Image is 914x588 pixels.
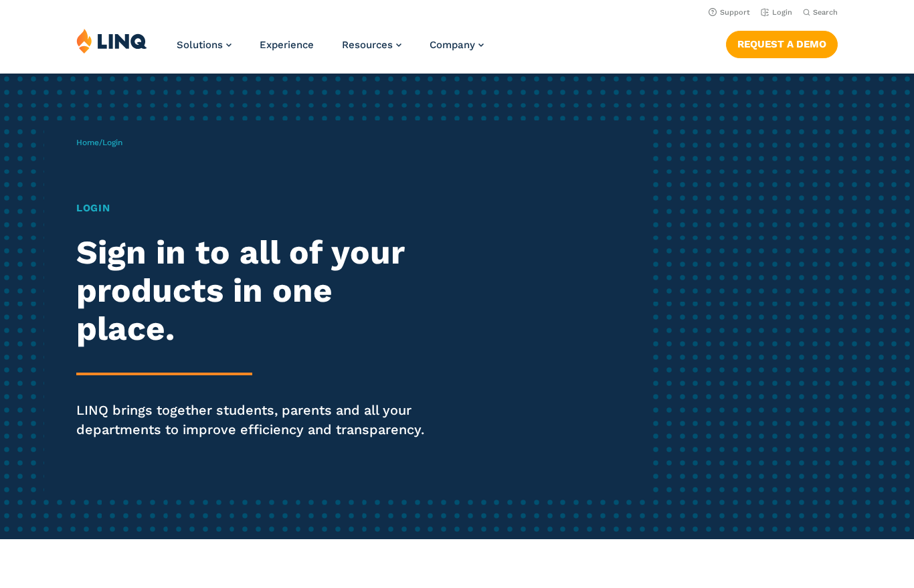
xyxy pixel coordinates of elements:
[76,138,99,147] a: Home
[102,138,122,147] span: Login
[709,8,750,17] a: Support
[342,39,401,51] a: Resources
[761,8,792,17] a: Login
[430,39,484,51] a: Company
[813,8,838,17] span: Search
[342,39,393,51] span: Resources
[76,138,122,147] span: /
[803,7,838,17] button: Open Search Bar
[726,31,838,58] a: Request a Demo
[177,39,223,51] span: Solutions
[76,233,428,347] h2: Sign in to all of your products in one place.
[76,401,428,439] p: LINQ brings together students, parents and all your departments to improve efficiency and transpa...
[76,201,428,216] h1: Login
[726,28,838,58] nav: Button Navigation
[430,39,475,51] span: Company
[76,28,147,54] img: LINQ | K‑12 Software
[177,39,232,51] a: Solutions
[177,28,484,72] nav: Primary Navigation
[260,39,314,51] a: Experience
